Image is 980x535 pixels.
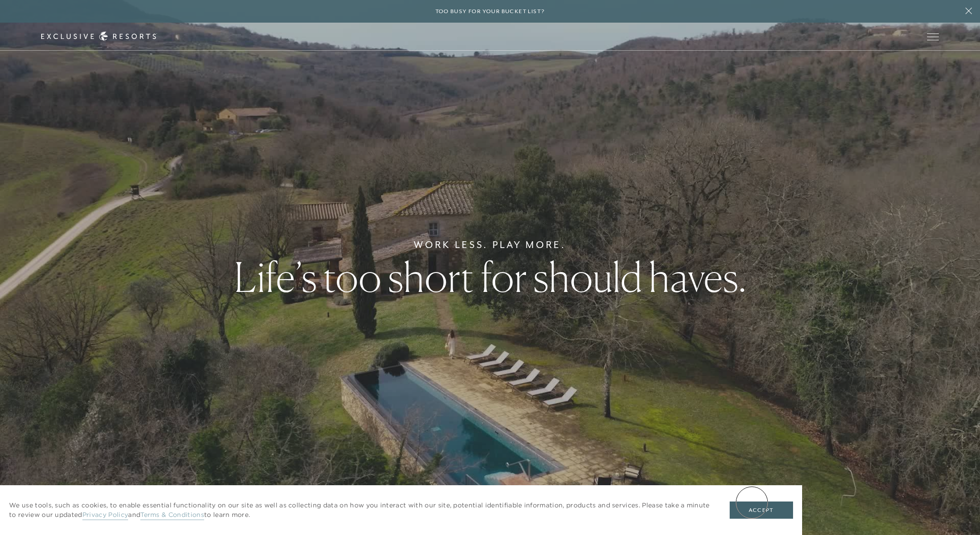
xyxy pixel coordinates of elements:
h1: Life’s too short for should haves. [234,257,746,297]
button: Accept [730,502,793,519]
h6: Work Less. Play More. [414,238,566,252]
button: Open navigation [927,33,939,40]
a: Terms & Conditions [140,511,204,520]
a: Privacy Policy [82,511,128,520]
h6: Too busy for your bucket list? [435,7,545,16]
p: We use tools, such as cookies, to enable essential functionality on our site as well as collectin... [9,501,712,520]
